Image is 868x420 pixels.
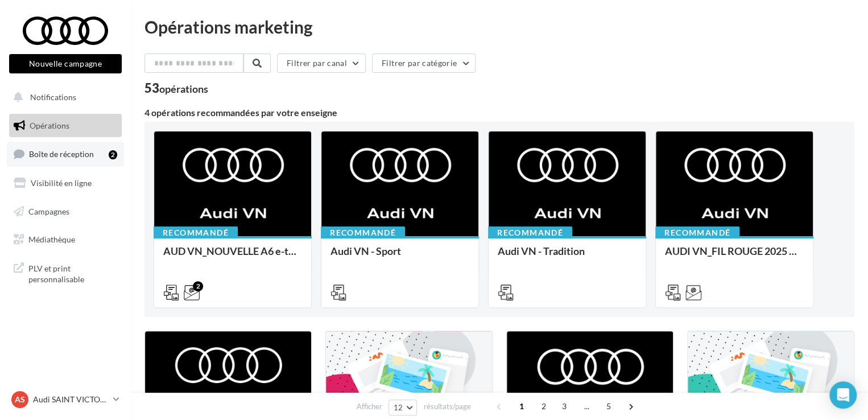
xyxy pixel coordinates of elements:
a: Opérations [7,114,124,138]
div: Recommandé [321,227,405,239]
div: Audi VN - Sport [330,245,469,268]
a: Visibilité en ligne [7,171,124,195]
div: 2 [193,281,203,291]
span: 3 [555,397,573,415]
div: AUDI VN_FIL ROUGE 2025 - A1, Q2, Q3, Q5 et Q4 e-tron [665,245,804,268]
a: AS Audi SAINT VICTORET [9,389,122,410]
div: 2 [109,150,117,159]
button: Filtrer par catégorie [372,53,476,73]
div: 53 [144,82,208,94]
button: 12 [388,400,418,415]
button: Filtrer par canal [277,53,366,73]
div: Recommandé [488,227,572,239]
div: opérations [159,84,208,94]
p: Audi SAINT VICTORET [33,394,109,405]
span: résultats/page [423,401,470,412]
span: PLV et print personnalisable [28,261,117,285]
span: Visibilité en ligne [31,178,92,188]
div: 4 opérations recommandées par votre enseigne [144,108,854,117]
span: Médiathèque [28,234,75,244]
span: Campagnes [28,206,69,216]
span: Opérations [30,121,69,130]
div: Recommandé [154,227,238,239]
a: Boîte de réception2 [7,142,124,166]
div: Recommandé [655,227,739,239]
button: Nouvelle campagne [9,54,122,73]
div: Open Intercom Messenger [829,381,857,409]
div: Opérations marketing [144,18,854,35]
span: 1 [512,397,531,415]
div: AUD VN_NOUVELLE A6 e-tron [163,245,302,268]
span: Boîte de réception [29,149,94,159]
a: Médiathèque [7,228,124,252]
a: Campagnes [7,200,124,224]
span: AS [15,394,25,405]
span: Notifications [30,92,76,102]
a: PLV et print personnalisable [7,256,124,290]
span: ... [577,397,596,415]
span: Afficher [357,401,382,412]
div: Audi VN - Tradition [498,245,636,268]
span: 5 [600,397,618,415]
button: Notifications [7,85,119,109]
span: 12 [394,403,403,412]
span: 2 [535,397,553,415]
